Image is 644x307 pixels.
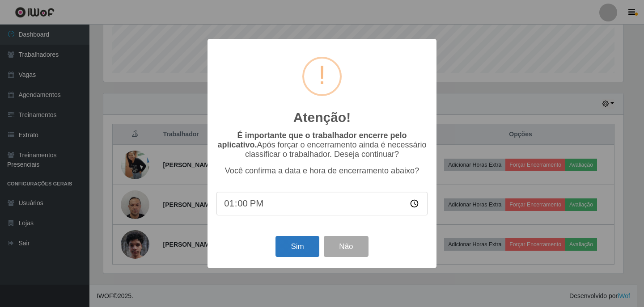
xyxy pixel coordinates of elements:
[216,166,428,176] p: Você confirma a data e hora de encerramento abaixo?
[324,236,368,257] button: Não
[216,131,428,159] p: Após forçar o encerramento ainda é necessário classificar o trabalhador. Deseja continuar?
[275,236,319,257] button: Sim
[217,131,407,149] b: É importante que o trabalhador encerre pelo aplicativo.
[293,109,351,126] h2: Atenção!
